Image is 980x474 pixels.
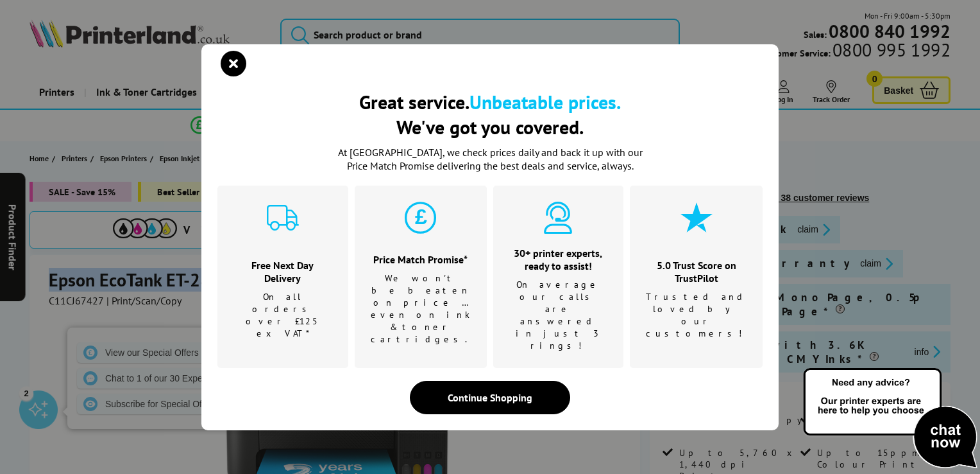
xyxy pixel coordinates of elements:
[509,279,608,352] p: On average our calls are answered in just 3 rings!
[330,146,650,173] p: At [GEOGRAPHIC_DATA], we check prices daily and back it up with our Price Match Promise deliverin...
[224,54,243,73] button: close modal
[371,272,471,346] p: We won't be beaten on price …even on ink & toner cartridges.
[233,291,332,340] p: On all orders over £125 ex VAT*
[680,202,713,234] img: star-cyan.svg
[509,247,608,272] h3: 30+ printer experts, ready to assist!
[646,259,747,285] h3: 5.0 Trust Score on TrustPilot
[233,259,332,285] h3: Free Next Day Delivery
[405,202,437,234] img: price-promise-cyan.svg
[646,291,747,340] p: Trusted and loved by our customers!
[371,253,471,266] h3: Price Match Promise*
[410,381,570,414] div: Continue Shopping
[542,202,574,234] img: expert-cyan.svg
[469,89,621,114] b: Unbeatable prices.
[217,89,763,139] h2: Great service. We've got you covered.
[800,366,980,471] img: Open Live Chat window
[267,202,299,234] img: delivery-cyan.svg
